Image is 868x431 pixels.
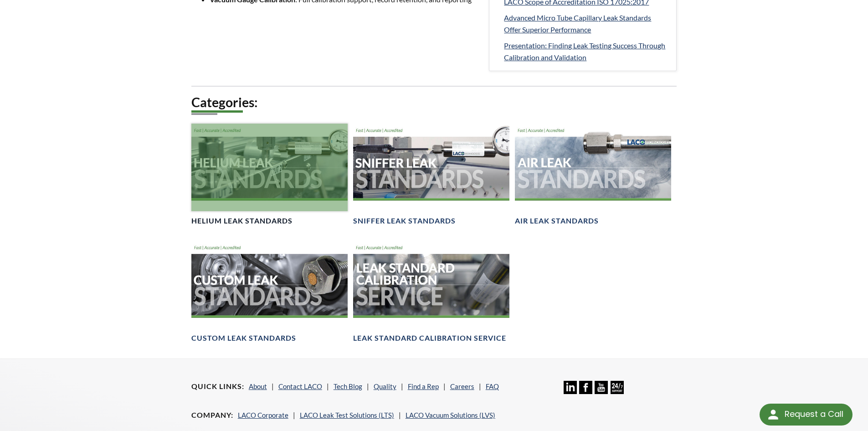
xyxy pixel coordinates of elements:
a: About [249,382,267,390]
a: LACO Corporate [238,411,288,419]
h4: Custom Leak Standards [191,333,296,343]
img: 24/7 Support Icon [611,381,624,394]
a: FAQ [486,382,499,390]
a: Tech Blog [334,382,362,390]
h4: Leak Standard Calibration Service [353,333,506,343]
a: Contact LACO [278,382,322,390]
h4: Sniffer Leak Standards [353,216,456,226]
a: Helium Leak Standards headerHelium Leak Standards [191,124,348,226]
a: LACO Leak Test Solutions (LTS) [300,411,394,419]
span: Presentation: Finding Leak Testing Success Through Calibration and Validation [504,41,665,62]
a: Find a Rep [408,382,439,390]
div: Request a Call [785,404,843,425]
h4: Helium Leak Standards [191,216,293,226]
a: Leak Standard Calibration Service headerLeak Standard Calibration Service [353,241,509,343]
h4: Company [191,410,233,420]
h4: Air Leak Standards [515,216,599,226]
a: Quality [374,382,396,390]
img: round button [766,407,781,422]
a: Advanced Micro Tube Capillary Leak Standards Offer Superior Performance [504,12,669,35]
a: LACO Vacuum Solutions (LVS) [406,411,495,419]
a: Careers [450,382,474,390]
a: Customer Leak Standards headerCustom Leak Standards [191,241,348,343]
a: Presentation: Finding Leak Testing Success Through Calibration and Validation [504,40,669,63]
a: Sniffer Leak Standards headerSniffer Leak Standards [353,124,509,226]
a: 24/7 Support [611,387,624,395]
a: Air Leak Standards headerAir Leak Standards [515,124,671,226]
div: Request a Call [760,404,853,426]
h4: Quick Links [191,382,244,391]
span: Advanced Micro Tube Capillary Leak Standards Offer Superior Performance [504,13,651,34]
h2: Categories: [191,94,677,111]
